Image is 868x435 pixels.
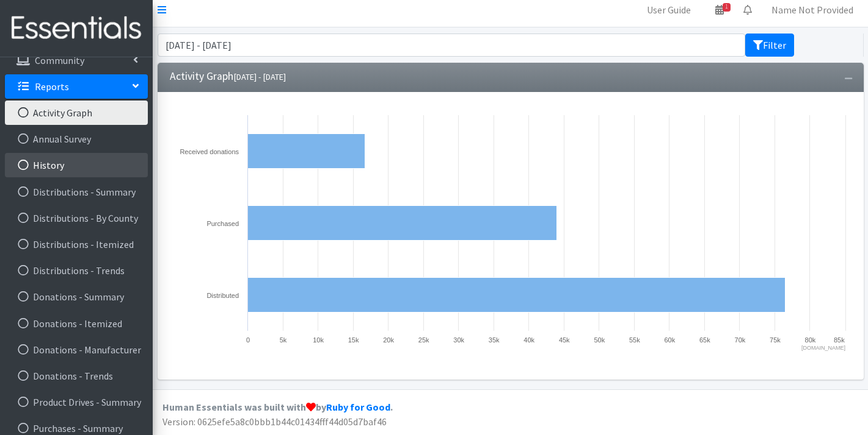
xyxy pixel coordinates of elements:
[279,336,286,344] text: 5k
[5,180,148,204] a: Distributions - Summary
[5,127,148,151] a: Annual Survey
[804,336,815,344] text: 80k
[723,3,731,12] span: 1
[206,220,239,227] text: Purchased
[348,336,359,344] text: 15k
[453,336,464,344] text: 30k
[170,70,286,83] h3: Activity Graph
[5,338,148,362] a: Donations - Manufacturer
[383,336,394,344] text: 20k
[5,206,148,230] a: Distributions - By County
[5,364,148,388] a: Donations - Trends
[180,148,239,155] text: Received donations
[35,80,69,93] p: Reports
[629,336,640,344] text: 55k
[558,336,569,344] text: 45k
[5,74,148,99] a: Reports
[5,258,148,283] a: Distributions - Trends
[162,401,393,413] strong: Human Essentials was built with by .
[206,292,239,299] text: Distributed
[162,416,387,428] span: Version: 0625efe5a8c0bbb1b44c01434fff44d05d7baf46
[35,54,84,66] p: Community
[734,336,745,344] text: 70k
[5,285,148,309] a: Donations - Summary
[418,336,429,344] text: 25k
[326,401,390,413] a: Ruby for Good
[770,336,781,344] text: 75k
[745,34,794,57] button: Filter
[246,336,249,344] text: 0
[5,8,148,49] img: HumanEssentials
[158,34,746,57] input: January 1, 2011 - December 31, 2011
[801,345,845,351] text: [DOMAIN_NAME]
[699,336,710,344] text: 65k
[5,232,148,256] a: Distributions - Itemized
[664,336,675,344] text: 60k
[833,336,844,344] text: 85k
[523,336,534,344] text: 40k
[233,71,286,82] small: [DATE] - [DATE]
[488,336,499,344] text: 35k
[5,153,148,177] a: History
[5,390,148,414] a: Product Drives - Summary
[313,336,324,344] text: 10k
[5,311,148,336] a: Donations - Itemized
[5,101,148,125] a: Activity Graph
[5,48,148,72] a: Community
[594,336,605,344] text: 50k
